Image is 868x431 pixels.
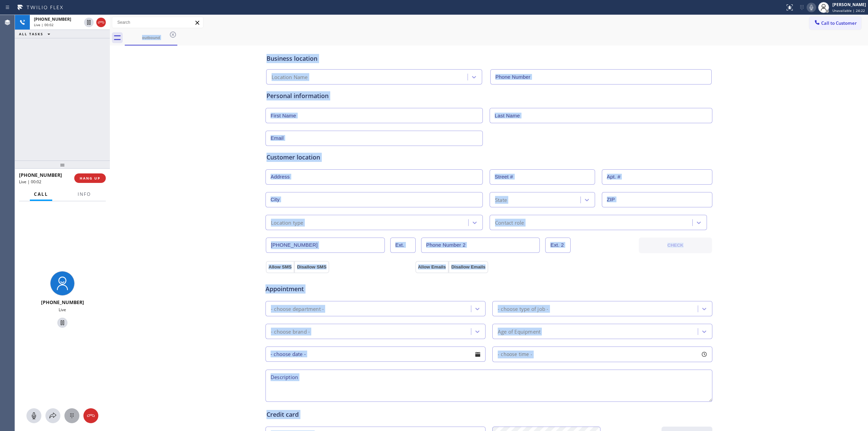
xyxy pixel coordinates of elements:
span: Live [59,307,66,313]
button: Hold Customer [57,318,67,328]
input: Ext. [390,238,416,253]
button: Disallow SMS [294,261,329,273]
span: Appointment [265,284,414,294]
input: Street # [490,169,595,185]
button: Hang up [96,18,106,27]
button: Call to Customer [809,17,861,30]
input: - choose date - [265,346,486,362]
input: Ext. 2 [545,238,571,253]
input: Apt. # [602,169,713,185]
span: Info [78,191,91,197]
button: Hold Customer [84,18,94,27]
div: outbound [125,35,177,40]
span: Call [34,191,48,197]
span: ALL TASKS [19,32,43,36]
div: Customer location [267,153,711,162]
button: Mute [807,3,816,12]
input: Phone Number [490,69,712,85]
button: Disallow Emails [449,261,488,273]
input: Last Name [490,108,712,123]
button: CHECK [639,238,712,253]
input: Address [265,169,483,185]
div: Location type [271,219,303,226]
input: Phone Number 2 [421,238,540,253]
div: - choose department - [271,305,324,313]
div: - choose brand - [271,327,310,335]
span: - choose time - [498,351,532,357]
input: First Name [265,108,483,123]
span: Live | 00:02 [34,22,54,27]
button: Allow Emails [415,261,449,273]
span: [PHONE_NUMBER] [19,172,62,178]
button: Mute [26,408,41,423]
button: ALL TASKS [15,30,57,38]
button: HANG UP [74,173,106,183]
input: Phone Number [266,238,385,253]
div: State [495,196,507,204]
div: [PERSON_NAME] [832,2,866,7]
div: Credit card [267,410,711,419]
div: - choose type of job - [498,305,548,313]
div: Contact role [495,219,524,226]
button: Allow SMS [266,261,294,273]
input: Email [265,131,483,146]
span: Live | 00:02 [19,179,41,185]
div: Location Name [272,73,308,81]
span: HANG UP [80,176,100,181]
span: Unavailable | 24:22 [832,8,865,13]
input: City [265,192,483,207]
input: Search [112,17,203,28]
button: Hang up [83,408,98,423]
div: Age of Equipment [498,327,540,335]
button: Open dialpad [64,408,79,423]
input: ZIP [602,192,713,207]
button: Open directory [45,408,60,423]
button: Call [30,188,52,201]
button: Info [74,188,95,201]
div: Personal information [267,91,711,100]
div: Business location [267,54,711,63]
span: Call to Customer [821,20,857,26]
span: [PHONE_NUMBER] [34,16,71,22]
span: [PHONE_NUMBER] [41,299,84,305]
